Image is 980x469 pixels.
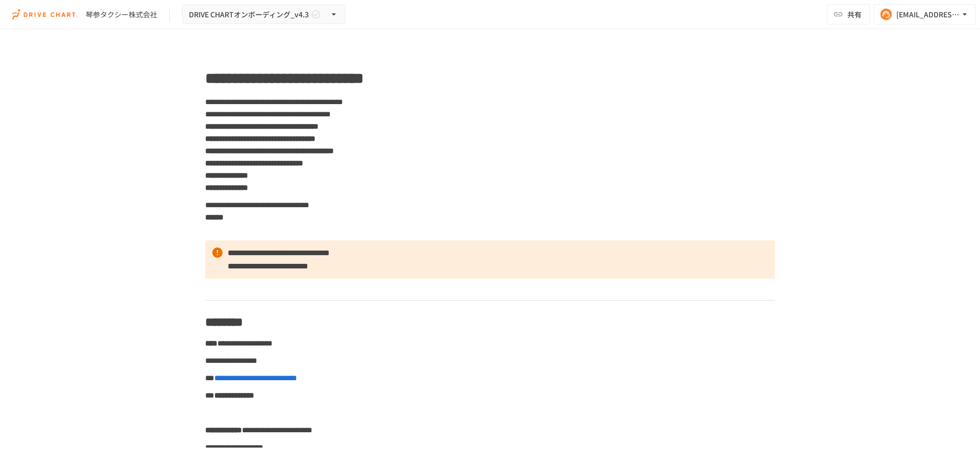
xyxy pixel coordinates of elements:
[827,4,870,24] button: 共有
[896,8,960,21] div: [EMAIL_ADDRESS][DOMAIN_NAME]
[847,9,862,20] span: 共有
[86,9,157,20] div: 琴参タクシー株式会社
[182,5,346,24] button: DRIVE CHARTオンボーディング_v4.3
[874,4,976,24] button: [EMAIL_ADDRESS][DOMAIN_NAME]
[189,8,309,21] span: DRIVE CHARTオンボーディング_v4.3
[12,6,78,22] img: i9VDDS9JuLRLX3JIUyK59LcYp6Y9cayLPHs4hOxMB9W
